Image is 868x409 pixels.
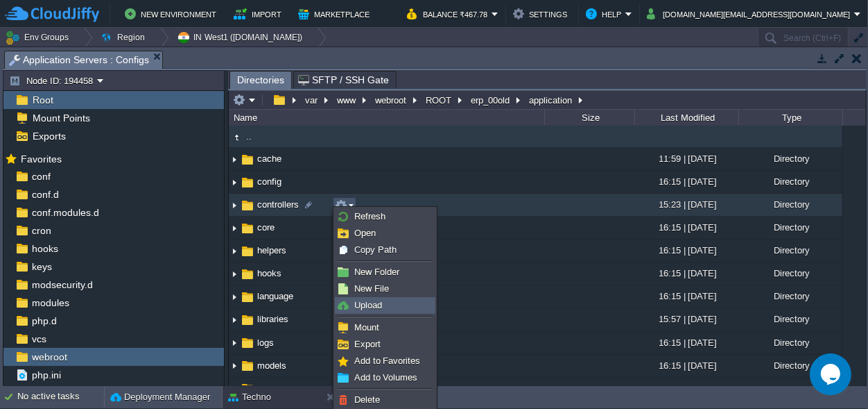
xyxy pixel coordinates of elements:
[336,370,435,385] a: Add to Volumes
[738,332,842,353] div: Directory
[527,94,575,106] button: application
[29,315,59,327] a: php.d
[229,90,866,110] input: Click to enter the path
[229,217,240,239] img: AMDAwAAAACH5BAEAAAAALAAAAAABAAEAAAICRAEAOw==
[9,74,97,87] button: Node ID: 194458
[354,228,376,238] span: Open
[354,300,382,310] span: Upload
[634,355,738,376] div: 16:15 | [DATE]
[29,170,53,183] a: conf
[336,320,435,335] a: Mount
[234,6,286,22] button: Import
[738,217,842,238] div: Directory
[336,337,435,352] a: Export
[230,110,544,126] div: Name
[29,188,61,201] a: conf.d
[17,386,104,408] div: No active tasks
[255,383,302,394] a: third_party
[244,131,254,142] a: ..
[240,152,255,167] img: AMDAwAAAACH5BAEAAAAALAAAAAABAAEAAAICRAEAOw==
[634,378,738,399] div: 16:15 | [DATE]
[634,308,738,330] div: 15:57 | [DATE]
[29,351,69,363] a: webroot
[738,148,842,169] div: Directory
[29,260,54,273] span: keys
[354,283,389,294] span: New File
[255,222,277,233] a: core
[29,297,71,309] span: modules
[336,298,435,313] a: Upload
[255,337,276,349] a: logs
[255,267,284,279] a: hooks
[29,369,63,381] span: php.ini
[110,390,210,404] button: Deployment Manager
[29,242,60,255] a: hooks
[255,290,295,302] a: language
[229,263,240,285] img: AMDAwAAAACH5BAEAAAAALAAAAAABAAEAAAICRAEAOw==
[255,360,288,372] a: models
[240,221,255,236] img: AMDAwAAAACH5BAEAAAAALAAAAAABAAEAAAICRAEAOw==
[354,211,385,222] span: Refresh
[354,356,420,366] span: Add to Favorites
[255,244,288,256] a: helpers
[373,94,410,106] button: webroot
[229,149,240,170] img: AMDAwAAAACH5BAEAAAAALAAAAAABAAEAAAICRAEAOw==
[30,130,68,142] a: Exports
[240,381,255,397] img: AMDAwAAAACH5BAEAAAAALAAAAAABAAEAAAICRAEAOw==
[634,217,738,238] div: 16:15 | [DATE]
[298,72,389,88] span: SFTP / SSH Gate
[354,322,379,333] span: Mount
[336,353,435,369] a: Add to Favorites
[738,171,842,192] div: Directory
[335,94,359,106] button: www
[29,333,49,345] span: vcs
[18,153,64,165] span: Favorites
[738,240,842,261] div: Directory
[634,285,738,307] div: 16:15 | [DATE]
[30,94,55,106] span: Root
[240,267,255,282] img: AMDAwAAAACH5BAEAAAAALAAAAAABAAEAAAICRAEAOw==
[18,153,64,165] a: Favorites
[29,224,53,237] span: cron
[255,176,284,187] a: config
[5,6,99,23] img: CloudJiffy
[354,339,381,349] span: Export
[738,285,842,307] div: Directory
[336,281,435,297] a: New File
[125,6,220,22] button: New Environment
[255,153,284,165] a: cache
[229,333,240,354] img: AMDAwAAAACH5BAEAAAAALAAAAAABAAEAAAICRAEAOw==
[407,6,492,22] button: Balance ₹467.78
[586,6,625,22] button: Help
[634,171,738,192] div: 16:15 | [DATE]
[5,28,73,47] button: Env Groups
[298,6,374,22] button: Marketplace
[354,267,399,277] span: New Folder
[240,358,255,374] img: AMDAwAAAACH5BAEAAAAALAAAAAABAAEAAAICRAEAOw==
[634,332,738,353] div: 16:15 | [DATE]
[29,206,101,219] a: conf.modules.d
[240,290,255,305] img: AMDAwAAAACH5BAEAAAAALAAAAAABAAEAAAICRAEAOw==
[354,394,380,405] span: Delete
[101,28,150,47] button: Region
[229,240,240,262] img: AMDAwAAAACH5BAEAAAAALAAAAAABAAEAAAICRAEAOw==
[255,313,290,325] a: libraries
[424,94,455,106] button: ROOT
[240,244,255,259] img: AMDAwAAAACH5BAEAAAAALAAAAAABAAEAAAICRAEAOw==
[738,194,842,215] div: Directory
[336,265,435,280] a: New Folder
[29,278,95,291] a: modsecurity.d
